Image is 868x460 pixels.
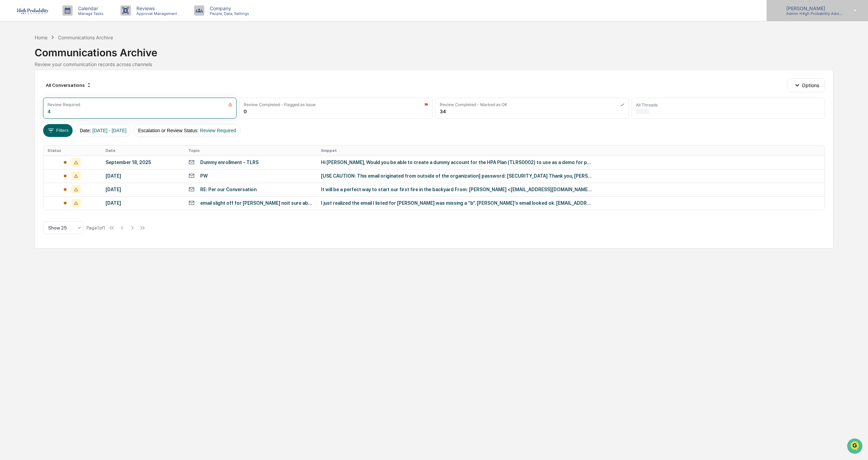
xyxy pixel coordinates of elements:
[92,128,127,133] span: [DATE] - [DATE]
[321,173,592,179] div: [USE CAUTION: This email originated from outside of the organization] password: [SECURITY_DATA] T...
[4,83,46,95] a: 🖐️Preclearance
[317,145,825,156] th: Snippet
[46,83,87,95] a: 🗄️Attestations
[48,115,82,120] a: Powered byPylon
[636,102,658,107] div: All Threads
[620,102,624,107] img: icon
[4,96,45,108] a: 🔎Data Lookup
[106,187,180,192] div: [DATE]
[48,102,80,107] div: Review Required
[244,108,247,114] div: 0
[106,173,180,179] div: [DATE]
[131,5,181,11] p: Reviews
[73,5,107,11] p: Calendar
[200,187,257,192] div: RE: Per our Conversation
[200,160,259,165] div: Dummy enrollment - TLRS
[58,35,113,40] div: Communications Archive
[35,61,833,67] div: Review your communication records across channels
[204,5,252,11] p: Company
[781,11,844,16] p: Admin • High Probability Advisors, LLC
[788,78,825,92] button: Options
[68,115,82,120] span: Pylon
[75,124,131,137] button: Date:[DATE] - [DATE]
[781,5,844,11] p: [PERSON_NAME]
[43,80,94,91] div: All Conversations
[35,35,48,40] div: Home
[43,145,101,156] th: Status
[321,200,592,206] div: I just realized the email I listed for [PERSON_NAME] was missing a “b”. [PERSON_NAME]’s email loo...
[43,124,73,137] button: Filters
[134,124,241,137] button: Escalation or Review Status:Review Required
[23,59,86,64] div: We're available if you need us!
[56,85,84,92] span: Attestations
[7,14,124,25] p: How can we help?
[101,145,184,156] th: Date
[131,11,181,16] p: Approval Management
[440,108,446,114] div: 34
[424,102,428,107] img: icon
[228,102,232,107] img: icon
[106,160,180,165] div: September 18, 2025
[106,200,180,206] div: [DATE]
[7,99,12,104] div: 🔎
[23,52,111,59] div: Start new chat
[184,145,317,156] th: Topic
[200,128,236,133] span: Review Required
[321,160,592,165] div: Hi [PERSON_NAME], Would you be able to create a dummy account for the HPA Plan (TLRS0002) to use ...
[73,11,107,16] p: Manage Tasks
[846,438,865,456] iframe: Open customer support
[204,11,252,16] p: People, Data, Settings
[244,102,316,107] div: Review Completed - Flagged as Issue
[321,187,592,192] div: It will be a perfect way to start our first fire in the backyard From: [PERSON_NAME] <[EMAIL_ADDR...
[87,225,105,231] div: Page 1 of 1
[49,86,55,92] div: 🗄️
[16,7,49,14] img: logo
[200,173,208,179] div: PW
[7,86,12,92] div: 🖐️
[7,52,19,64] img: 1746055101610-c473b297-6a78-478c-a979-82029cc54cd1
[14,85,44,92] span: Preclearance
[35,41,833,59] div: Communications Archive
[14,98,43,105] span: Data Lookup
[200,200,313,206] div: email slight off for [PERSON_NAME] noit sure about [PERSON_NAME]
[440,102,507,107] div: Review Completed - Marked as OK
[48,108,51,114] div: 4
[115,54,124,62] button: Start new chat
